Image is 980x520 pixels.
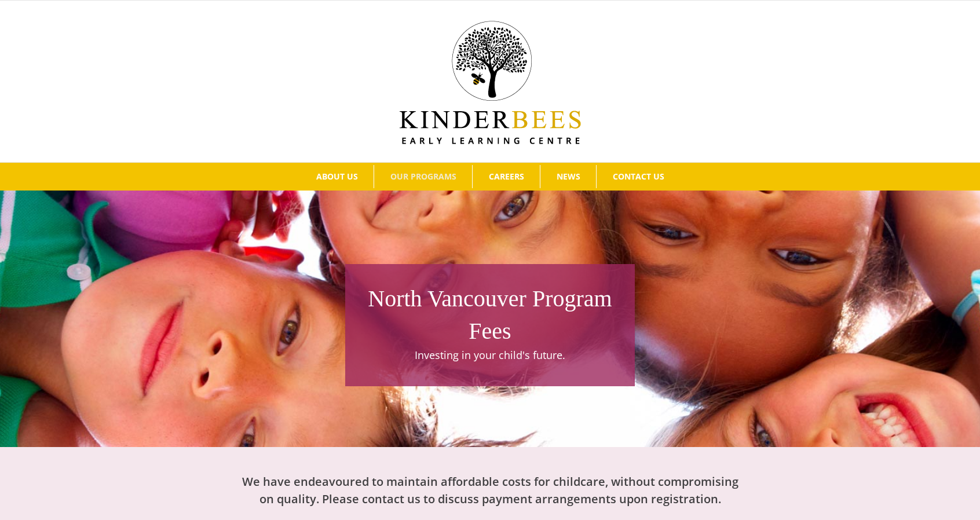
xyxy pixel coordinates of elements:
span: CAREERS [489,173,524,181]
nav: Main Menu [17,163,963,191]
span: ABOUT US [316,173,358,181]
span: NEWS [557,173,580,181]
h2: We have endeavoured to maintain affordable costs for childcare, without compromising on quality. ... [235,473,745,508]
a: CAREERS [473,165,540,188]
a: NEWS [540,165,596,188]
img: Kinder Bees Logo [400,21,581,144]
span: CONTACT US [613,173,664,181]
h1: North Vancouver Program Fees [351,283,629,347]
p: Investing in your child's future. [351,347,629,363]
a: ABOUT US [300,165,374,188]
a: OUR PROGRAMS [374,165,472,188]
a: CONTACT US [597,165,680,188]
span: OUR PROGRAMS [390,173,456,181]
